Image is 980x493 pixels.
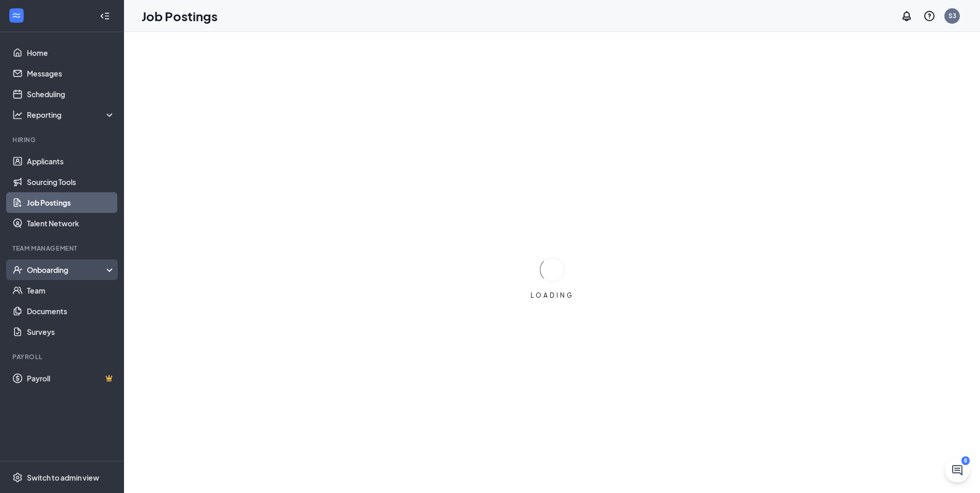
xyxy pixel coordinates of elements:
[27,280,115,301] a: Team
[961,456,970,465] div: 8
[948,11,956,20] div: S3
[12,472,23,483] svg: Settings
[27,321,115,342] a: Surveys
[27,368,115,389] a: PayrollCrown
[945,458,970,483] button: ChatActive
[100,11,110,21] svg: Collapse
[27,265,106,275] div: Onboarding
[27,151,115,172] a: Applicants
[12,110,23,120] svg: Analysis
[900,10,913,22] svg: Notifications
[27,172,115,192] a: Sourcing Tools
[11,10,22,21] svg: WorkstreamLogo
[12,265,23,275] svg: UserCheck
[12,352,113,361] div: Payroll
[27,472,99,483] div: Switch to admin view
[27,213,115,234] a: Talent Network
[951,464,963,476] svg: ChatActive
[142,7,217,25] h1: Job Postings
[27,301,115,321] a: Documents
[12,135,113,144] div: Hiring
[923,10,936,22] svg: QuestionInfo
[27,63,115,84] a: Messages
[27,84,115,104] a: Scheduling
[27,110,116,120] div: Reporting
[12,244,113,253] div: Team Management
[526,291,578,300] div: LOADING
[27,42,115,63] a: Home
[27,192,115,213] a: Job Postings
